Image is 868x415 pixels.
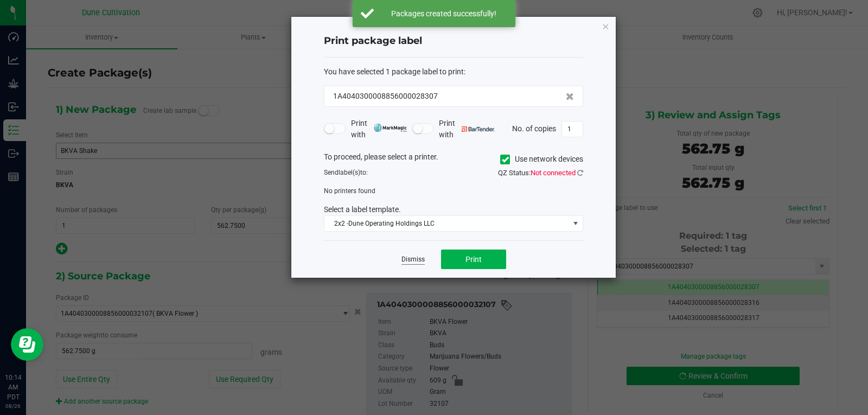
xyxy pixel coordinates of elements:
span: Send to: [324,169,368,176]
span: 1A4040300008856000028307 [333,91,438,102]
label: Use network devices [500,154,583,165]
div: Select a label template. [316,204,591,215]
span: Print with [439,118,495,141]
span: QZ Status: [498,169,583,177]
img: mark_magic_cybra.png [374,124,407,132]
span: Not connected [531,169,576,177]
div: To proceed, please select a printer. [316,151,591,168]
iframe: Resource center [11,328,43,361]
a: Dismiss [401,255,425,264]
button: Print [441,250,506,269]
img: bartender.png [462,126,495,132]
div: Packages created successfully! [380,8,507,19]
span: No printers found [324,187,375,195]
span: label(s) [339,169,360,176]
div: : [324,66,583,78]
span: You have selected 1 package label to print [324,67,464,76]
span: Print [465,255,482,264]
span: 2x2 -Dune Operating Holdings LLC [324,216,569,231]
span: Print with [351,118,407,141]
span: No. of copies [512,124,556,132]
h4: Print package label [324,34,583,48]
